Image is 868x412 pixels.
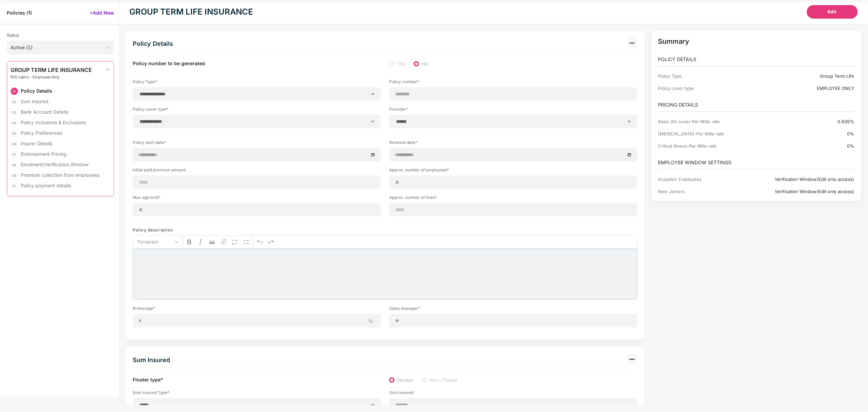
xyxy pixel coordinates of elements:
[11,75,92,79] span: ₹25 Lakhs - Employee Only
[133,227,173,232] label: Policy description
[105,67,110,72] img: svg+xml;base64,PHN2ZyBpZD0iRHJvcGRvd24tMzJ4MzIiIHhtbG5zPSJodHRwOi8vd3d3LnczLm9yZy8yMDAwL3N2ZyIgd2...
[21,151,67,157] div: Endorsement Pricing
[21,130,62,136] div: Policy Preferences
[627,38,638,49] img: svg+xml;base64,PHN2ZyB3aWR0aD0iMzIiIGhlaWdodD0iMzIiIHZpZXdCb3g9IjAgMCAzMiAzMiIgZmlsbD0ibm9uZSIgeG...
[133,354,170,366] div: Sum Insured
[21,172,99,178] div: Premium collection from employees
[133,249,638,300] div: Rich Text Editor, main
[658,101,854,109] p: PRICING DETAILS
[133,305,381,314] label: Brokerage*
[134,237,181,247] button: Paragraph
[11,88,18,95] div: 01
[133,390,381,398] label: Sum Insured Type*
[395,376,416,384] span: Floater
[658,143,740,149] div: Critical illness-Per Mille rate
[11,98,18,106] div: 02
[11,182,18,190] div: 10
[389,390,638,398] label: Sum insured
[389,79,638,87] label: Policy number*
[658,73,740,79] div: Policy Type
[658,176,740,182] div: Inception Employees
[740,86,854,91] div: EMPLOYEE ONLY
[133,167,381,175] label: Initial paid premium amount
[21,140,52,147] div: Insurer Details
[365,318,376,324] span: %
[133,139,381,148] label: Policy start date*
[395,60,408,68] span: Yes
[7,33,19,38] span: Status
[740,73,854,79] div: Group Term Life
[389,305,638,314] label: Sales manager*
[427,376,460,384] span: Non-Floater
[11,109,18,116] div: 03
[740,176,854,182] div: Verification Window(Edit only access)
[129,6,253,18] div: GROUP TERM LIFE INSURANCE
[133,60,205,68] label: Policy number to be generated
[90,10,114,16] span: +Add New
[11,161,18,169] div: 08
[21,98,49,105] div: Sum Insured
[11,67,92,73] span: GROUP TERM LIFE INSURANCE
[133,376,163,384] label: Floater type*
[389,194,638,203] label: Approx. number of lives*
[21,182,71,189] div: Policy payment details
[807,5,858,19] button: Edit
[627,354,638,365] img: svg+xml;base64,PHN2ZyB3aWR0aD0iMzIiIGhlaWdodD0iMzIiIHZpZXdCb3g9IjAgMCAzMiAzMiIgZmlsbD0ibm9uZSIgeG...
[740,143,854,149] div: 0%
[11,172,18,179] div: 09
[658,86,740,91] div: Policy cover type
[658,189,740,194] div: New Joiners
[658,56,854,63] p: POLICY DETAILS
[133,106,381,115] label: Policy cover type*
[740,119,854,124] div: 0.635%
[21,88,52,94] div: Policy Details
[11,130,18,137] div: 05
[21,161,89,168] div: Enrolment/Verification Window
[658,37,854,45] p: Summary
[137,238,173,246] span: Paragraph
[7,10,32,16] span: Policies ( 1 )
[389,106,638,115] label: Provider*
[658,159,854,166] p: EMPLOYEE WINDOW SETTINGS
[133,194,381,203] label: Max age limit*
[828,8,837,15] span: Edit
[658,119,740,124] div: Basic life cover-Per Mille rate
[389,139,638,148] label: Renewal date*
[419,60,431,68] span: No
[389,167,638,175] label: Approx. number of employees*
[133,79,381,87] label: Policy Type*
[21,109,68,115] div: Bank Account Details
[740,189,854,194] div: Verification Window(Edit only access)
[658,131,740,136] div: [MEDICAL_DATA]-Per Mille rate
[11,151,18,158] div: 07
[21,119,86,126] div: Policy Inclusions & Exclusions
[11,42,110,53] span: Active (1)
[133,38,173,50] div: Policy Details
[11,140,18,148] div: 06
[740,131,854,136] div: 0%
[11,119,18,127] div: 04
[133,235,638,249] div: Editor toolbar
